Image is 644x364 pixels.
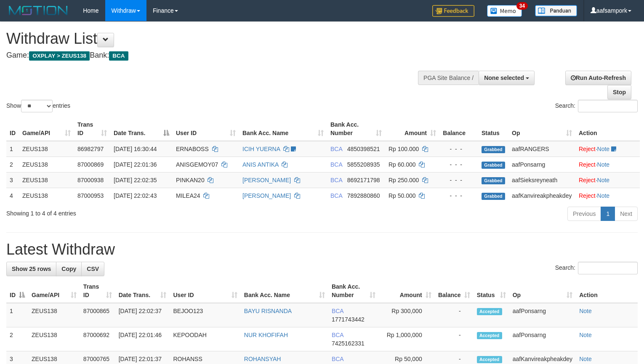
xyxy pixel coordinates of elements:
a: Reject [579,161,596,168]
td: ZEUS138 [28,303,80,327]
td: aafSieksreyneath [508,172,575,188]
th: Bank Acc. Name: activate to sort column ascending [241,279,328,303]
th: Status [478,117,508,141]
label: Show entries [6,100,70,112]
td: - [435,327,474,351]
span: Rp 250.000 [389,177,419,183]
div: PGA Site Balance / [418,71,479,85]
span: Grabbed [482,162,505,169]
td: 2 [6,327,28,351]
img: Button%20Memo.svg [487,5,522,17]
th: Game/API: activate to sort column ascending [19,117,74,141]
td: 1 [6,303,28,327]
a: Note [579,332,592,338]
td: ZEUS138 [28,327,80,351]
a: Run Auto-Refresh [565,71,631,85]
td: KEPOODAH [170,327,240,351]
td: 3 [6,172,19,188]
span: Grabbed [482,177,505,184]
span: [DATE] 22:01:36 [114,161,157,168]
th: Date Trans.: activate to sort column descending [110,117,173,141]
th: Trans ID: activate to sort column ascending [80,279,115,303]
span: Grabbed [482,193,505,200]
span: Copy [61,266,76,272]
td: BEJOO123 [170,303,240,327]
td: 87000865 [80,303,115,327]
input: Search: [578,262,638,274]
span: Rp 60.000 [389,161,416,168]
td: · [575,188,640,203]
td: aafPonsarng [509,327,576,351]
td: ZEUS138 [19,141,74,157]
th: Op: activate to sort column ascending [509,279,576,303]
h4: Game: Bank: [6,51,421,60]
a: ICIH YUERNA [242,146,280,152]
th: Bank Acc. Name: activate to sort column ascending [239,117,327,141]
span: Copy 7425162331 to clipboard [332,340,365,347]
div: - - - [443,176,475,184]
span: BCA [332,356,343,362]
span: BCA [330,192,342,199]
td: - [435,303,474,327]
span: Copy 8692171798 to clipboard [347,177,380,183]
span: BCA [330,161,342,168]
span: Accepted [477,308,502,315]
th: User ID: activate to sort column ascending [173,117,239,141]
label: Search: [555,100,638,112]
td: · [575,141,640,157]
th: Game/API: activate to sort column ascending [28,279,80,303]
span: Grabbed [482,146,505,153]
a: Next [615,207,638,221]
span: Accepted [477,332,502,339]
td: aafPonsarng [508,157,575,172]
a: 1 [601,207,615,221]
td: Rp 1,000,000 [379,327,435,351]
img: Feedback.jpg [432,5,474,17]
td: 4 [6,188,19,203]
span: ANISGEMOY07 [176,161,218,168]
th: Date Trans.: activate to sort column ascending [115,279,170,303]
span: BCA [332,308,343,314]
th: Bank Acc. Number: activate to sort column ascending [327,117,385,141]
th: ID [6,117,19,141]
td: [DATE] 22:01:46 [115,327,170,351]
td: · [575,157,640,172]
td: 1 [6,141,19,157]
span: [DATE] 16:30:44 [114,146,157,152]
span: 34 [516,2,528,10]
a: CSV [81,262,104,276]
th: ID: activate to sort column descending [6,279,28,303]
td: ZEUS138 [19,157,74,172]
span: MILEA24 [176,192,200,199]
td: [DATE] 22:02:37 [115,303,170,327]
div: - - - [443,191,475,200]
th: Status: activate to sort column ascending [474,279,509,303]
span: 86982797 [77,146,104,152]
img: MOTION_logo.png [6,4,70,17]
span: Rp 100.000 [389,146,419,152]
span: Copy 7892880860 to clipboard [347,192,380,199]
td: ZEUS138 [19,188,74,203]
span: 87000869 [77,161,104,168]
span: BCA [330,146,342,152]
a: Show 25 rows [6,262,56,276]
a: ANIS ANTIKA [242,161,279,168]
input: Search: [578,100,638,112]
span: 87000938 [77,177,104,183]
span: [DATE] 22:02:43 [114,192,157,199]
span: Show 25 rows [12,266,51,272]
th: Bank Acc. Number: activate to sort column ascending [328,279,379,303]
span: [DATE] 22:02:35 [114,177,157,183]
td: 87000692 [80,327,115,351]
a: Reject [579,192,596,199]
a: Note [597,177,610,183]
img: panduan.png [535,5,577,16]
a: Note [579,356,592,362]
a: Note [597,161,610,168]
span: PINKAN20 [176,177,205,183]
td: · [575,172,640,188]
a: Previous [567,207,601,221]
td: Rp 300,000 [379,303,435,327]
span: Copy 5855208935 to clipboard [347,161,380,168]
div: - - - [443,145,475,153]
